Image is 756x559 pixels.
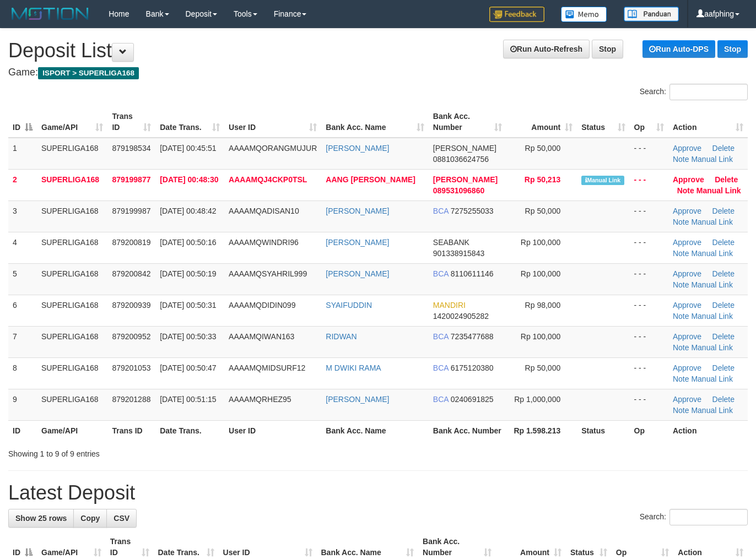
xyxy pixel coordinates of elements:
[630,106,668,138] th: Op: activate to sort column ascending
[229,395,291,404] span: AAAAMQRHEZ95
[525,175,560,184] span: Rp 50,213
[112,395,150,404] span: 879201288
[668,420,748,441] th: Action
[8,232,37,263] td: 4
[673,332,701,341] a: Approve
[8,295,37,326] td: 6
[712,395,735,404] a: Delete
[677,186,694,195] a: Note
[691,155,733,164] a: Manual Link
[630,295,668,326] td: - - -
[8,444,307,459] div: Showing 1 to 9 of 9 entries
[321,420,429,441] th: Bank Acc. Name
[80,514,100,523] span: Copy
[433,186,484,195] span: Copy 089531096860 to clipboard
[433,175,498,184] span: [PERSON_NAME]
[673,218,689,226] a: Note
[433,269,449,278] span: BCA
[642,40,715,58] a: Run Auto-DPS
[229,207,299,215] span: AAAAMQADISAN10
[326,301,372,310] a: SYAIFUDDIN
[630,389,668,420] td: - - -
[229,175,307,184] span: AAAAMQJ4CKP0TSL
[112,238,150,247] span: 879200819
[160,175,218,184] span: [DATE] 00:48:30
[37,106,107,138] th: Game/API: activate to sort column ascending
[229,363,305,372] span: AAAAMQMIDSURF12
[8,509,74,528] a: Show 25 rows
[8,6,92,22] img: MOTION_logo.png
[577,106,629,138] th: Status: activate to sort column ascending
[640,84,748,100] label: Search:
[37,389,107,420] td: SUPERLIGA168
[451,207,494,215] span: Copy 7275255033 to clipboard
[229,332,294,341] span: AAAAMQIWAN163
[630,200,668,232] td: - - -
[433,238,469,247] span: SEABANK
[326,395,389,404] a: [PERSON_NAME]
[112,207,150,215] span: 879199987
[229,238,299,247] span: AAAAMQWINDRI96
[640,509,748,525] label: Search:
[712,363,735,372] a: Delete
[525,363,561,372] span: Rp 50,000
[112,144,150,153] span: 879198534
[673,249,689,258] a: Note
[630,357,668,389] td: - - -
[114,514,129,523] span: CSV
[691,312,733,321] a: Manual Link
[326,238,389,247] a: [PERSON_NAME]
[37,169,107,200] td: SUPERLIGA168
[433,332,449,341] span: BCA
[581,176,624,185] span: Manually Linked
[673,207,701,215] a: Approve
[668,106,748,138] th: Action: activate to sort column ascending
[712,238,735,247] a: Delete
[433,312,489,321] span: Copy 1420024905282 to clipboard
[429,106,506,138] th: Bank Acc. Number: activate to sort column ascending
[8,357,37,389] td: 8
[8,169,37,200] td: 2
[673,269,701,278] a: Approve
[696,186,741,195] a: Manual Link
[8,420,37,441] th: ID
[160,144,216,153] span: [DATE] 00:45:51
[521,269,560,278] span: Rp 100,000
[489,7,544,22] img: Feedback.jpg
[107,106,155,138] th: Trans ID: activate to sort column ascending
[673,280,689,289] a: Note
[160,238,216,247] span: [DATE] 00:50:16
[15,514,67,523] span: Show 25 rows
[691,406,733,415] a: Manual Link
[514,395,560,404] span: Rp 1,000,000
[521,332,560,341] span: Rp 100,000
[525,207,561,215] span: Rp 50,000
[160,363,216,372] span: [DATE] 00:50:47
[229,269,307,278] span: AAAAMQSYAHRIL999
[712,144,735,153] a: Delete
[521,238,560,247] span: Rp 100,000
[112,269,150,278] span: 879200842
[624,7,679,21] img: panduan.png
[673,144,701,153] a: Approve
[712,269,735,278] a: Delete
[37,326,107,357] td: SUPERLIGA168
[112,363,150,372] span: 879201053
[712,207,735,215] a: Delete
[433,144,496,153] span: [PERSON_NAME]
[717,40,748,58] a: Stop
[229,144,317,153] span: AAAAMQORANGMUJUR
[326,332,357,341] a: RIDWAN
[673,343,689,352] a: Note
[577,420,629,441] th: Status
[691,280,733,289] a: Manual Link
[37,420,107,441] th: Game/API
[326,144,389,153] a: [PERSON_NAME]
[669,509,748,525] input: Search:
[229,301,295,310] span: AAAAMQDIDIN099
[433,395,449,404] span: BCA
[451,332,494,341] span: Copy 7235477688 to clipboard
[673,375,689,383] a: Note
[73,509,107,528] a: Copy
[8,200,37,232] td: 3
